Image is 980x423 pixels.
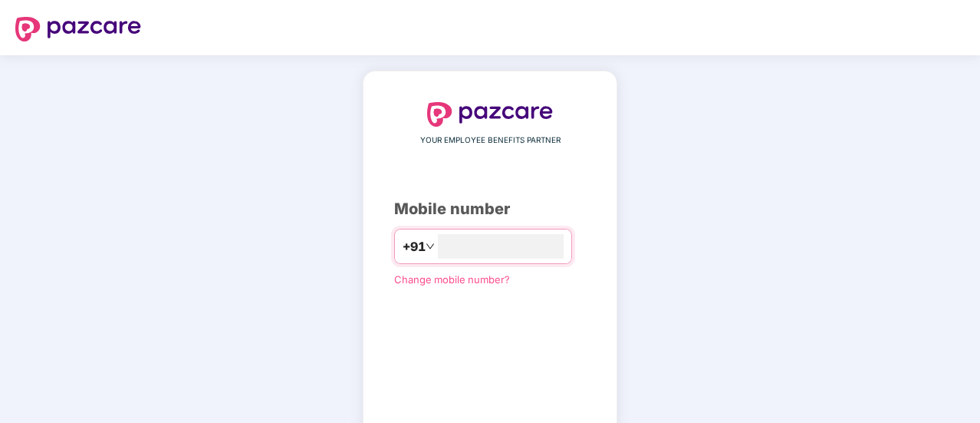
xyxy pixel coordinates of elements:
[15,17,141,41] img: logo
[394,273,510,286] a: Change mobile number?
[394,197,586,221] div: Mobile number
[403,237,426,256] span: +91
[427,102,553,127] img: logo
[420,134,561,147] span: YOUR EMPLOYEE BENEFITS PARTNER
[426,242,435,251] span: down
